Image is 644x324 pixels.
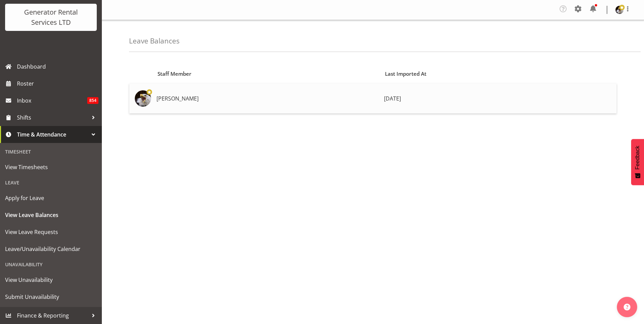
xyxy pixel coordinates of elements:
span: Leave/Unavailability Calendar [5,244,97,254]
span: View Leave Balances [5,210,97,220]
span: 854 [87,97,98,104]
span: Shifts [17,112,88,123]
img: andrew-crenfeldtab2e0c3de70d43fd7286f7b271d34304.png [135,90,151,107]
img: andrew-crenfeldtab2e0c3de70d43fd7286f7b271d34304.png [615,6,624,14]
div: Unavailability [2,257,100,271]
span: View Timesheets [5,162,97,172]
a: Submit Unavailability [2,288,100,305]
a: View Leave Requests [2,223,100,240]
a: View Leave Balances [2,206,100,223]
span: Submit Unavailability [5,292,97,302]
a: View Unavailability [2,271,100,288]
span: Finance & Reporting [17,310,88,321]
td: [PERSON_NAME] [154,84,381,113]
div: Timesheet [2,145,100,159]
div: Leave [2,176,100,190]
span: [DATE] [384,95,401,102]
img: help-xxl-2.png [624,304,630,310]
span: View Leave Requests [5,227,97,237]
a: Apply for Leave [2,190,100,206]
div: Generator Rental Services LTD [12,7,90,28]
span: Roster [17,78,98,89]
span: Feedback [634,146,641,169]
span: View Unavailability [5,275,97,285]
span: Inbox [17,95,87,106]
div: Last Imported At [385,70,612,78]
span: Apply for Leave [5,193,97,203]
a: Leave/Unavailability Calendar [2,240,100,257]
span: Time & Attendance [17,129,88,140]
h4: Leave Balances [129,37,180,45]
span: Dashboard [17,61,98,72]
a: View Timesheets [2,159,100,176]
button: Feedback - Show survey [631,139,644,185]
div: Staff Member [158,70,377,78]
